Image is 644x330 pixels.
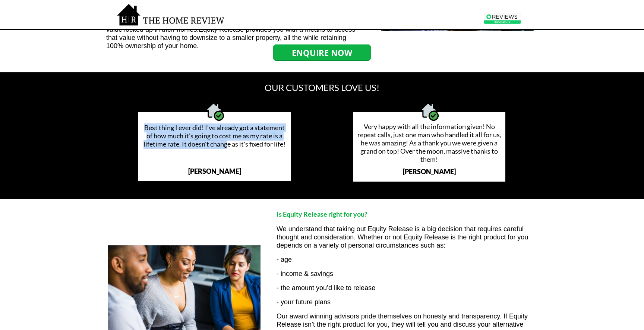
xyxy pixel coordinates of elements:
span: - income & savings [277,270,333,277]
strong: ENQUIRE NOW [292,47,352,58]
span: - age [277,256,292,263]
span: Is Equity Release right for you? [277,210,367,218]
span: OUR CUSTOMERS LOVE US! [265,82,379,93]
strong: Very happy with all the information given! No repeat calls, just one man who handled it all for u... [357,122,501,163]
strong: Best thing I ever did! I've already got a statement of how much it's going to cost me as my rate ... [143,123,285,148]
span: [PERSON_NAME] [188,167,241,175]
span: - the amount you’d like to release [277,284,375,292]
span: - your future plans [277,298,331,306]
span: We understand that taking out Equity Release is a big decision that requires careful thought and ... [277,225,528,249]
span: Equity Release provides you with a means to access that value without having to downsize to a sma... [106,26,355,50]
span: [PERSON_NAME] [403,167,456,176]
a: ENQUIRE NOW [273,44,371,61]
